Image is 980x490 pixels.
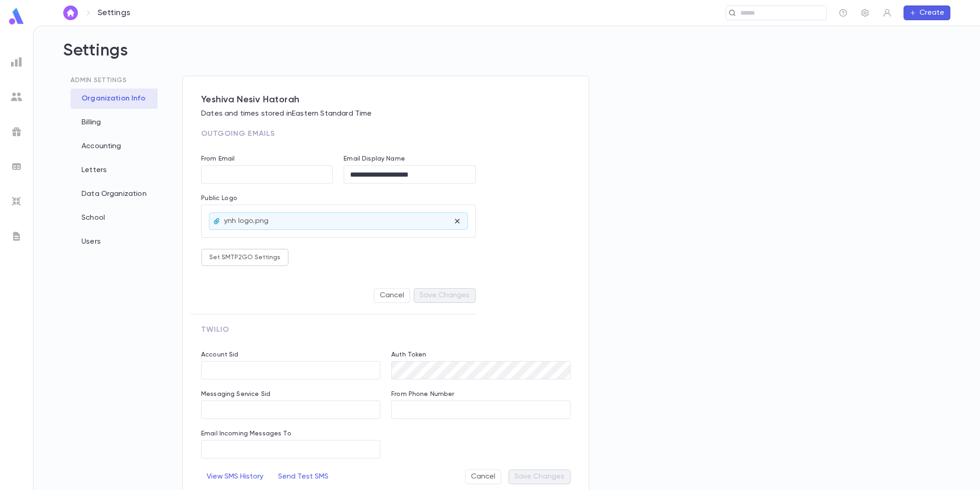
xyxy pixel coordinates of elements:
img: reports_grey.c525e4749d1bce6a11f5fe2a8de1b229.svg [11,56,22,67]
span: Admin Settings [71,77,127,84]
img: home_white.a664292cf8c1dea59945f0da9f25487c.svg [65,9,76,17]
img: letters_grey.7941b92b52307dd3b8a917253454ce1c.svg [11,231,22,242]
div: Accounting [71,136,158,156]
button: View SMS History [201,469,269,484]
img: batches_grey.339ca447c9d9533ef1741baa751efc33.svg [11,161,22,172]
span: Outgoing Emails [201,130,274,138]
p: Settings [98,8,130,18]
p: Public Logo [201,195,476,205]
span: Yeshiva Nesiv Hatorah [201,95,570,106]
label: Email Incoming Messages To [201,430,291,437]
div: School [71,208,158,228]
img: logo [7,7,26,25]
label: From Email [201,155,235,162]
button: Send Test SMS [273,469,334,484]
label: Messaging Service Sid [201,390,270,398]
button: Cancel [374,288,410,303]
div: Letters [71,160,158,180]
button: Cancel [465,469,501,484]
div: Data Organization [71,184,158,204]
label: Account Sid [201,351,239,358]
p: ynh logo.png [224,217,268,226]
button: Create [903,6,950,20]
label: From Phone Number [391,390,454,398]
label: Email Display Name [344,155,405,162]
img: students_grey.60c7aba0da46da39d6d829b817ac14fc.svg [11,91,22,102]
div: Billing [71,112,158,133]
h2: Settings [63,41,950,76]
div: Users [71,232,158,252]
img: imports_grey.530a8a0e642e233f2baf0ef88e8c9fcb.svg [11,196,22,207]
label: Auth Token [391,351,426,358]
div: Organization Info [71,89,158,109]
p: Dates and times stored in Eastern Standard Time [201,109,570,118]
button: Set SMTP2GO Settings [201,249,289,266]
span: Twilio [201,326,229,334]
img: campaigns_grey.99e729a5f7ee94e3726e6486bddda8f1.svg [11,126,22,137]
